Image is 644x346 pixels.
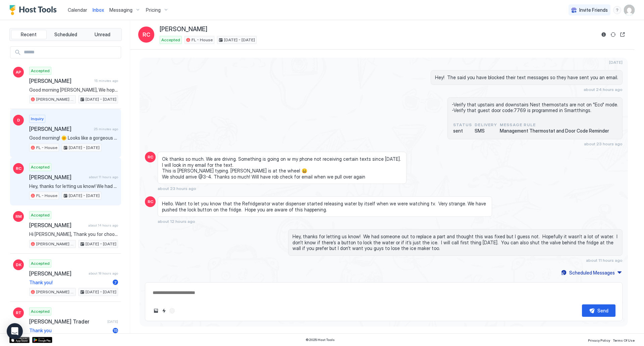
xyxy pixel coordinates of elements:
[435,75,618,81] span: Hey! The said you have blocked their text messages so they have sent you an email.
[32,337,52,343] a: Google Play Store
[93,6,104,13] a: Inbox
[148,199,153,205] span: RC
[584,141,623,146] span: about 23 hours ago
[68,6,87,13] a: Calendar
[29,126,91,132] span: [PERSON_NAME]
[16,69,21,75] span: AP
[36,193,57,199] span: FL - House
[162,201,488,212] span: Hello. Want to let you know that the Refridgerator water dispenser started releasing water by its...
[584,87,623,92] span: about 24 hours ago
[29,231,118,237] span: Hi [PERSON_NAME], Thank you for choosing to book our [PERSON_NAME][GEOGRAPHIC_DATA]! We're really...
[85,30,120,39] button: Unread
[586,258,623,263] span: about 11 hours ago
[600,31,608,39] button: Reservation information
[15,213,22,219] span: RM
[9,28,122,41] div: tab-group
[94,127,118,131] span: 25 minutes ago
[31,116,44,122] span: Inquiry
[36,241,74,247] span: [PERSON_NAME] - House
[162,156,402,180] span: Ok thanks so much. We are driving. Something is going on w my phone not receiving certain texts s...
[588,336,610,343] a: Privacy Policy
[29,174,86,181] span: [PERSON_NAME]
[152,307,160,315] button: Upload image
[89,271,118,276] span: about 18 hours ago
[31,308,50,314] span: Accepted
[7,323,23,339] div: Open Intercom Messenger
[560,268,623,277] button: Scheduled Messages
[17,117,20,123] span: D
[29,135,118,141] span: Good morning! 🌞 Looks like a gorgeous day here [DATE]! The house is so cute. We got the golf cart...
[88,223,118,228] span: about 14 hours ago
[160,307,168,315] button: Quick reply
[114,280,117,285] span: 7
[16,310,21,316] span: RT
[29,318,105,325] span: [PERSON_NAME] Trader
[161,37,180,43] span: Accepted
[582,304,615,317] button: Send
[613,336,635,343] a: Terms Of Use
[29,270,86,277] span: [PERSON_NAME]
[452,102,618,113] span: -Verify that upstairs and downstairs Nest thermostats are not on "Eco" mode. -Verify that guest d...
[192,37,213,43] span: FL - House
[16,262,21,268] span: DK
[107,319,118,324] span: [DATE]
[68,7,87,13] span: Calendar
[29,280,110,286] span: Thank you!
[158,219,195,224] span: about 12 hours ago
[579,7,608,13] span: Invite Friends
[31,260,50,266] span: Accepted
[453,122,472,128] span: status
[160,26,207,33] span: [PERSON_NAME]
[69,193,100,199] span: [DATE] - [DATE]
[453,128,472,134] span: sent
[29,87,118,93] span: Good morning [PERSON_NAME], We hope you had a great night's sleep and settled in ok. We're just c...
[86,241,116,247] span: [DATE] - [DATE]
[113,328,118,333] span: 15
[29,78,92,84] span: [PERSON_NAME]
[86,289,116,295] span: [DATE] - [DATE]
[48,30,84,39] button: Scheduled
[36,96,74,102] span: [PERSON_NAME] - House
[146,7,161,13] span: Pricing
[619,31,627,39] button: Open reservation
[21,32,37,38] span: Recent
[86,96,116,102] span: [DATE] - [DATE]
[21,47,121,58] input: Input Field
[613,6,621,14] div: menu
[158,186,196,191] span: about 23 hours ago
[9,5,60,15] a: Host Tools Logo
[292,234,618,251] span: Hey, thanks for letting us know! We had someone out to replace a part and thought this was fixed ...
[36,289,74,295] span: [PERSON_NAME] - House
[306,338,335,342] span: © 2025 Host Tools
[31,212,50,218] span: Accepted
[31,68,50,74] span: Accepted
[624,5,635,15] div: User profile
[569,269,615,276] div: Scheduled Messages
[475,128,497,134] span: SMS
[89,175,118,179] span: about 11 hours ago
[613,338,635,342] span: Terms Of Use
[224,37,255,43] span: [DATE] - [DATE]
[93,7,104,13] span: Inbox
[9,337,30,343] a: App Store
[11,30,47,39] button: Recent
[148,154,153,160] span: RC
[94,79,118,83] span: 15 minutes ago
[475,122,497,128] span: Delivery
[31,164,50,170] span: Accepted
[29,183,118,189] span: Hey, thanks for letting us know! We had someone out to replace a part and thought this was fixed ...
[597,307,608,314] div: Send
[609,31,617,39] button: Sync reservation
[54,32,77,38] span: Scheduled
[69,145,100,151] span: [DATE] - [DATE]
[143,31,150,39] span: RC
[588,338,610,342] span: Privacy Policy
[500,128,609,134] span: Management Thermostat and Door Code Reminder
[16,165,21,171] span: RC
[109,7,132,13] span: Messaging
[29,222,86,229] span: [PERSON_NAME]
[29,328,110,334] span: Thank you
